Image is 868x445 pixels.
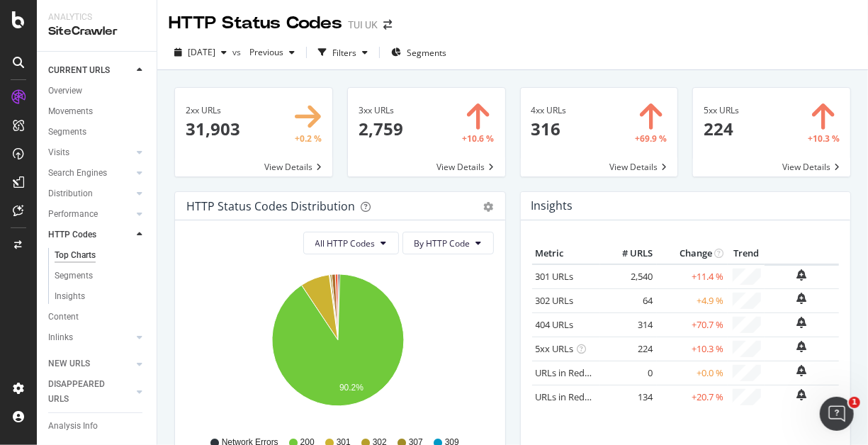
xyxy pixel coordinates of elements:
button: Filters [312,41,373,64]
span: By HTTP Code [415,237,470,249]
h4: Insights [531,196,573,215]
a: CURRENT URLS [48,63,133,78]
div: bell-plus [797,341,807,352]
td: 224 [600,337,657,361]
a: NEW URLS [48,356,133,371]
a: 301 URLs [536,270,574,283]
a: URLs in Redirect Loop [536,366,628,379]
div: Analytics [48,11,145,23]
text: 90.2% [339,383,363,393]
div: SiteCrawler [48,23,145,40]
div: Visits [48,145,69,160]
div: Movements [48,104,93,119]
a: Insights [55,289,147,304]
td: +0.0 % [657,361,728,385]
iframe: Intercom live chat [820,397,854,431]
div: HTTP Status Codes [169,11,342,35]
td: 134 [600,385,657,409]
a: Top Charts [55,248,147,263]
div: Performance [48,207,98,222]
a: Overview [48,84,147,98]
a: Search Engines [48,166,133,181]
svg: A chart. [186,266,489,430]
div: Overview [48,84,82,98]
a: 302 URLs [536,294,574,307]
div: Analysis Info [48,419,98,434]
button: Previous [244,41,300,64]
div: bell-plus [797,293,807,304]
div: DISAPPEARED URLS [48,377,120,407]
div: bell-plus [797,269,807,281]
div: NEW URLS [48,356,90,371]
a: 5xx URLs [536,342,574,355]
div: Segments [48,125,86,140]
div: Inlinks [48,330,73,345]
button: Segments [385,41,452,64]
div: Search Engines [48,166,107,181]
a: Performance [48,207,133,222]
td: +20.7 % [657,385,728,409]
td: 2,540 [600,264,657,289]
a: Analysis Info [48,419,147,434]
a: Outlinks [48,351,133,366]
div: Distribution [48,186,93,201]
th: Change [657,243,728,264]
a: Visits [48,145,133,160]
a: HTTP Codes [48,227,133,242]
div: Outlinks [48,351,79,366]
a: Content [48,310,147,325]
td: +11.4 % [657,264,728,289]
a: Distribution [48,186,133,201]
div: Top Charts [55,248,96,263]
div: TUI UK [348,18,378,32]
button: By HTTP Code [402,232,494,254]
div: Filters [332,47,356,59]
td: +4.9 % [657,288,728,312]
th: Metric [532,243,600,264]
th: # URLS [600,243,657,264]
span: Previous [244,46,283,58]
td: +70.7 % [657,312,728,337]
th: Trend [728,243,765,264]
a: Inlinks [48,330,133,345]
div: Content [48,310,79,325]
td: +10.3 % [657,337,728,361]
a: Segments [55,269,147,283]
span: 1 [849,397,860,408]
a: DISAPPEARED URLS [48,377,133,407]
div: bell-plus [797,389,807,400]
div: Insights [55,289,85,304]
td: 64 [600,288,657,312]
span: 2025 Aug. 13th [188,46,215,58]
td: 314 [600,312,657,337]
a: Segments [48,125,147,140]
a: 404 URLs [536,318,574,331]
button: [DATE] [169,41,232,64]
div: CURRENT URLS [48,63,110,78]
div: HTTP Status Codes Distribution [186,199,355,213]
div: Segments [55,269,93,283]
a: Movements [48,104,147,119]
button: All HTTP Codes [303,232,399,254]
a: URLs in Redirect Chain [536,390,630,403]
span: Segments [407,47,446,59]
div: arrow-right-arrow-left [383,20,392,30]
span: All HTTP Codes [315,237,376,249]
div: HTTP Codes [48,227,96,242]
td: 0 [600,361,657,385]
span: vs [232,46,244,58]
div: bell-plus [797,317,807,328]
div: bell-plus [797,365,807,376]
div: gear [484,202,494,212]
